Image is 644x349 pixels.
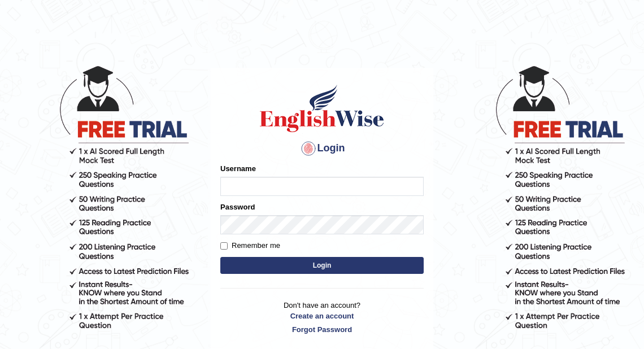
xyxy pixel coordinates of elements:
[258,83,386,134] img: Logo of English Wise sign in for intelligent practice with AI
[220,324,424,335] a: Forgot Password
[220,163,256,174] label: Username
[220,311,424,321] a: Create an account
[220,240,280,251] label: Remember me
[220,257,424,274] button: Login
[220,300,424,335] p: Don't have an account?
[220,202,255,212] label: Password
[220,242,228,250] input: Remember me
[220,139,424,158] h4: Login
